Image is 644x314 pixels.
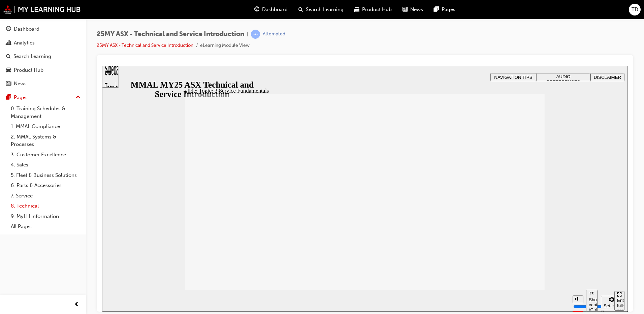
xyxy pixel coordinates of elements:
[434,5,439,14] span: pages-icon
[499,244,512,263] label: Zoom to fit
[629,4,641,15] button: TD
[8,201,83,211] a: 8. Technical
[392,9,430,14] span: NAVIGATION TIPS
[499,230,520,244] button: Settings
[97,42,193,48] a: 25MY ASX - Technical and Service Introduction
[632,6,638,13] span: TD
[388,7,434,15] button: NAVIGATION TIPS
[262,6,288,13] span: Dashboard
[76,93,80,102] span: up-icon
[487,231,493,247] div: Show captions (Ctrl+Alt+C)
[442,6,455,13] span: Pages
[14,25,39,33] div: Dashboard
[74,301,79,309] span: prev-icon
[306,6,344,13] span: Search Learning
[492,9,519,14] span: DISCLAIMER
[6,40,11,46] span: chart-icon
[354,5,359,14] span: car-icon
[471,230,481,238] button: Mute (Ctrl+Alt+M)
[8,180,83,191] a: 6. Parts & Accessories
[14,39,35,47] div: Analytics
[3,91,83,104] button: Pages
[6,54,11,60] span: search-icon
[397,3,428,17] a: news-iconNews
[3,37,83,49] a: Analytics
[488,7,522,15] button: DISCLAIMER
[6,95,11,101] span: pages-icon
[14,66,43,74] div: Product Hub
[251,30,260,39] span: learningRecordVerb_ATTEMPT-icon
[6,26,11,32] span: guage-icon
[3,77,83,90] a: News
[298,5,303,14] span: search-icon
[200,42,250,50] li: eLearning Module View
[467,224,509,246] div: misc controls
[8,132,83,150] a: 2. MMAL Systems & Processes
[349,3,397,17] a: car-iconProduct Hub
[13,53,51,60] div: Search Learning
[3,50,83,63] a: Search Learning
[8,221,83,232] a: All Pages
[293,3,349,17] a: search-iconSearch Learning
[484,224,495,246] button: Show captions (Ctrl+Alt+C)
[445,8,478,19] span: AUDIO PREFERENCES
[8,170,83,181] a: 5. Fleet & Business Solutions
[502,238,518,243] div: Settings
[428,3,461,17] a: pages-iconPages
[8,160,83,170] a: 4. Sales
[3,23,83,35] a: Dashboard
[263,31,285,37] div: Attempted
[254,5,259,14] span: guage-icon
[249,3,293,17] a: guage-iconDashboard
[6,81,11,87] span: news-icon
[471,238,515,244] input: volume
[14,80,27,88] div: News
[512,224,522,246] nav: slide navigation
[8,150,83,160] a: 3. Customer Excellence
[8,191,83,201] a: 7. Service
[410,6,423,13] span: News
[512,225,522,245] button: Enter full-screen (Ctrl+Alt+F)
[515,232,520,252] div: Enter full-screen (Ctrl+Alt+F)
[97,30,244,38] span: 25MY ASX - Technical and Service Introduction
[3,22,83,91] button: DashboardAnalyticsSearch LearningProduct HubNews
[14,94,28,101] div: Pages
[8,211,83,222] a: 9. MyLH Information
[8,121,83,132] a: 1. MMAL Compliance
[247,30,248,38] span: |
[402,5,408,14] span: news-icon
[434,7,488,15] button: AUDIO PREFERENCES
[6,67,11,73] span: car-icon
[3,5,81,14] img: mmal
[8,103,83,121] a: 0. Training Schedules & Management
[3,64,83,76] a: Product Hub
[362,6,392,13] span: Product Hub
